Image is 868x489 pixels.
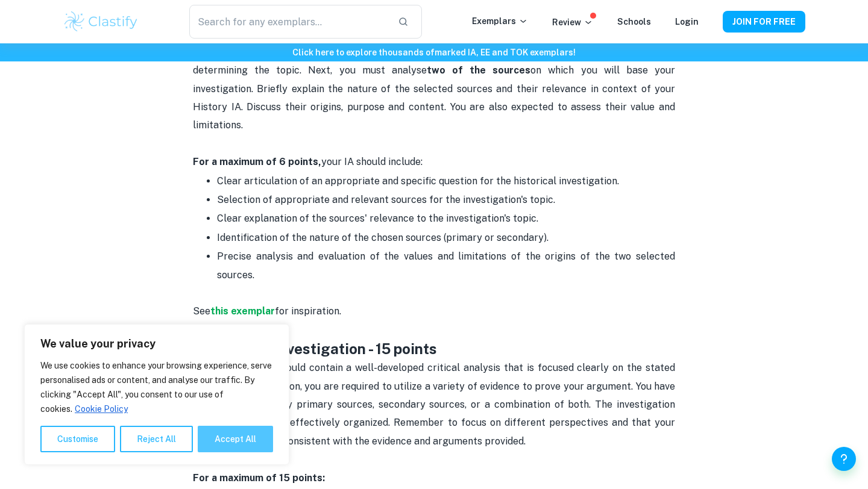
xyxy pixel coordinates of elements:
[198,426,273,452] button: Accept All
[193,156,321,167] strong: For a maximum of 6 points,
[193,156,423,167] span: your IA should include:
[427,64,530,76] strong: two of the sources
[40,358,273,416] p: We use cookies to enhance your browsing experience, serve personalised ads or content, and analys...
[210,305,275,317] a: this exemplar
[675,17,699,26] a: Login
[2,46,866,59] h6: Click here to explore thousands of marked IA, EE and TOK exemplars !
[275,305,341,317] span: for inspiration.
[217,232,549,243] span: Identification of the nature of the chosen sources (primary or secondary).
[217,251,678,280] span: Precise analysis and evaluation of the values and limitations of the origins of the two selected ...
[120,426,193,452] button: Reject All
[40,426,115,452] button: Customise
[617,17,651,26] a: Schools
[723,11,805,33] button: JOIN FOR FREE
[74,403,128,414] a: Cookie Policy
[217,213,538,224] span: Clear explanation of the sources' relevance to the investigation's topic.
[193,362,678,447] span: The investigation should contain a well-developed critical analysis that is focused clearly on th...
[193,472,325,484] strong: For a maximum of 15 points:
[472,14,528,28] p: Exemplars
[193,340,437,357] strong: Criterion B: Investigation - 15 points
[193,10,678,131] span: Begin your essay by clearly stating the research question with defined scope in terms of dates, s...
[217,175,619,187] span: Clear articulation of an appropriate and specific question for the historical investigation.
[193,305,210,317] span: See
[552,16,593,29] p: Review
[832,447,856,471] button: Help and Feedback
[63,10,139,34] img: Clastify logo
[24,324,289,465] div: We value your privacy
[40,337,273,351] p: We value your privacy
[217,194,555,205] span: Selection of appropriate and relevant sources for the investigation's topic.
[189,5,388,39] input: Search for any exemplars...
